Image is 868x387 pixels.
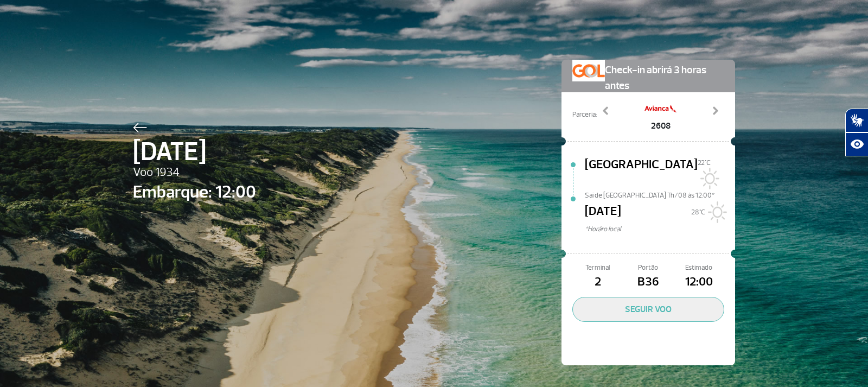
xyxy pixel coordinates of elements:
span: 2608 [644,119,677,132]
span: Portão [623,263,673,273]
button: Abrir recursos assistivos. [845,132,868,156]
span: [DATE] [585,202,621,224]
img: Sol [705,201,727,223]
button: SEGUIR VOO [572,297,724,322]
span: Voo 1934 [133,163,256,182]
span: [DATE] [133,132,256,172]
button: Abrir tradutor de língua de sinais. [845,109,868,132]
span: *Horáro local [585,224,735,234]
span: Embarque: 12:00 [133,179,256,205]
span: 28°C [691,208,705,217]
span: Check-in abrirá 3 horas antes [605,60,724,94]
span: Sai de [GEOGRAPHIC_DATA] Th/08 às 12:00* [585,191,735,198]
span: [GEOGRAPHIC_DATA] [585,156,698,191]
span: Parceria: [572,110,597,120]
span: B36 [623,273,673,291]
img: Sol [698,168,719,189]
span: 12:00 [674,273,724,291]
span: 22°C [698,158,711,167]
span: Terminal [572,263,623,273]
span: Estimado [674,263,724,273]
span: 2 [572,273,623,291]
div: Plugin de acessibilidade da Hand Talk. [845,109,868,156]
